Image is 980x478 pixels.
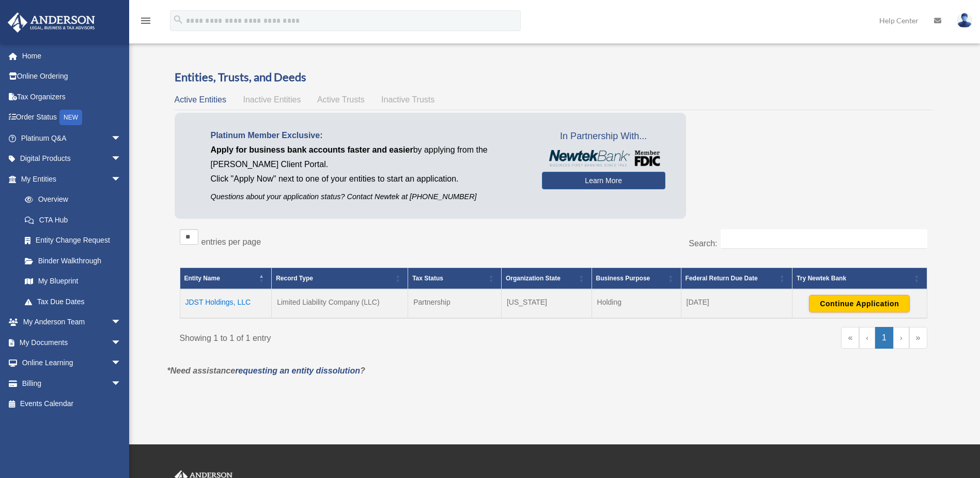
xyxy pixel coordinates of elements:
label: entries per page [201,237,261,246]
a: 1 [875,327,893,349]
p: Platinum Member Exclusive: [211,128,526,143]
p: by applying from the [PERSON_NAME] Client Portal. [211,143,526,172]
a: Platinum Q&Aarrow_drop_down [7,128,137,148]
img: User Pic [957,13,972,28]
span: arrow_drop_down [111,353,132,374]
a: Last [909,327,927,349]
a: My Entitiesarrow_drop_down [7,169,132,189]
i: menu [139,14,152,27]
a: Entity Change Request [14,230,132,251]
td: Limited Liability Company (LLC) [272,289,408,318]
span: Inactive Entities [243,95,301,104]
span: Apply for business bank accounts faster and easier [211,145,413,154]
a: Online Ordering [7,66,137,87]
label: Search: [689,239,717,248]
span: Active Trusts [317,95,365,104]
span: Inactive Trusts [381,95,434,104]
th: Federal Return Due Date: Activate to sort [681,267,792,289]
a: Events Calendar [7,394,137,414]
a: Tax Organizers [7,86,137,107]
p: Questions about your application status? Contact Newtek at [PHONE_NUMBER] [211,190,526,203]
a: My Documentsarrow_drop_down [7,332,137,353]
th: Try Newtek Bank : Activate to sort [792,267,927,289]
a: First [841,327,859,349]
a: Home [7,46,137,66]
a: Next [893,327,909,349]
a: requesting an entity dissolution [235,366,360,375]
a: Order StatusNEW [7,107,137,128]
a: Online Learningarrow_drop_down [7,353,137,374]
a: Overview [14,189,127,210]
a: menu [139,18,152,27]
a: Learn More [542,172,665,189]
a: Tax Due Dates [14,291,132,312]
a: My Blueprint [14,271,132,292]
i: search [173,14,184,25]
td: Partnership [408,289,502,318]
em: *Need assistance ? [167,366,365,375]
a: My Anderson Teamarrow_drop_down [7,312,137,333]
span: Federal Return Due Date [686,275,758,282]
a: Billingarrow_drop_down [7,373,137,394]
span: Entity Name [184,275,220,282]
a: Digital Productsarrow_drop_down [7,148,137,169]
span: arrow_drop_down [111,312,132,333]
span: Business Purpose [596,275,650,282]
span: arrow_drop_down [111,148,132,170]
th: Tax Status: Activate to sort [408,267,502,289]
div: Try Newtek Bank [797,272,911,285]
span: Organization State [506,275,561,282]
a: Binder Walkthrough [14,250,132,271]
span: arrow_drop_down [111,169,132,190]
span: arrow_drop_down [111,373,132,394]
a: Previous [859,327,875,349]
th: Organization State: Activate to sort [501,267,592,289]
td: [US_STATE] [501,289,592,318]
img: NewtekBankLogoSM.png [547,150,660,167]
span: Tax Status [412,275,443,282]
h3: Entities, Trusts, and Deeds [175,69,932,85]
span: Active Entities [175,95,226,104]
td: Holding [592,289,681,318]
span: arrow_drop_down [111,128,132,149]
button: Continue Application [809,295,910,312]
span: arrow_drop_down [111,332,132,353]
p: Click "Apply Now" next to one of your entities to start an application. [211,172,526,186]
img: Anderson Advisors Platinum Portal [5,12,98,33]
a: CTA Hub [14,210,132,230]
td: [DATE] [681,289,792,318]
th: Entity Name: Activate to invert sorting [180,267,272,289]
th: Business Purpose: Activate to sort [592,267,681,289]
div: Showing 1 to 1 of 1 entry [180,327,546,346]
span: In Partnership With... [542,128,665,145]
td: JDST Holdings, LLC [180,289,272,318]
span: Record Type [276,275,313,282]
div: NEW [59,110,82,125]
th: Record Type: Activate to sort [272,267,408,289]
